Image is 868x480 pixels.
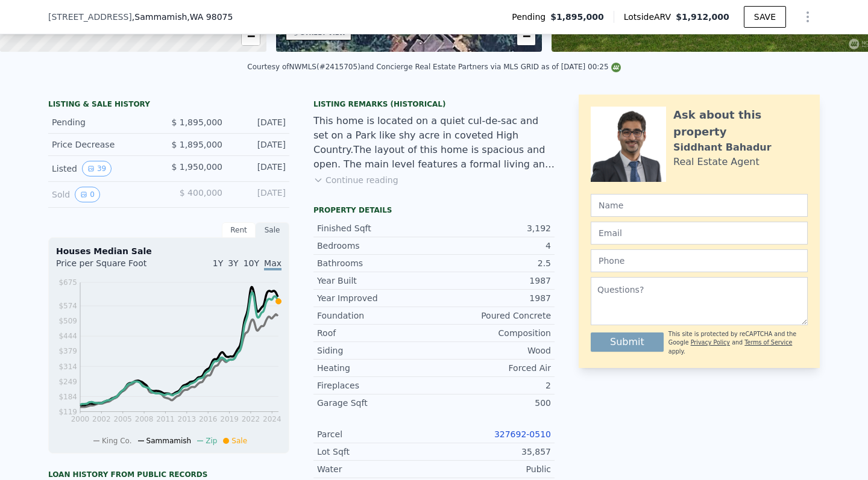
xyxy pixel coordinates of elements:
span: Sammamish [146,437,192,445]
div: Year Improved [317,292,434,304]
div: 2 [434,379,551,391]
div: Property details [313,205,555,215]
tspan: $249 [58,378,77,386]
div: Year Built [317,275,434,287]
span: , Sammamish [132,11,233,23]
tspan: 2016 [199,415,218,423]
span: Lotside ARV [624,11,676,23]
div: [DATE] [232,116,286,128]
div: Lot Sqft [317,446,434,458]
button: Submit [591,332,664,352]
tspan: 2005 [113,415,132,423]
div: This site is protected by reCAPTCHA and the Google and apply. [668,330,808,356]
tspan: $379 [58,347,77,355]
div: Ask about this property [673,107,808,140]
div: Sold [52,187,159,202]
tspan: $574 [58,302,77,310]
div: Sale [256,222,289,238]
div: 2.5 [434,257,551,269]
tspan: 2011 [156,415,175,423]
tspan: 2013 [178,415,197,423]
div: 4 [434,240,551,252]
span: $1,912,000 [676,12,729,22]
span: 3Y [228,258,238,268]
span: Sale [231,437,247,445]
a: Zoom out [517,27,535,45]
div: Price Decrease [52,139,159,151]
span: 10Y [244,258,259,268]
span: , WA 98075 [187,12,233,22]
button: Show Options [796,5,820,29]
tspan: $509 [58,317,77,325]
div: Listed [52,161,159,176]
tspan: $119 [58,408,77,416]
div: Parcel [317,428,434,440]
div: Listing Remarks (Historical) [313,99,555,109]
div: Price per Square Foot [56,257,169,276]
span: $ 1,950,000 [171,162,222,172]
div: 500 [434,397,551,409]
div: Heating [317,362,434,374]
span: $ 1,895,000 [171,140,222,149]
span: Pending [512,11,550,23]
tspan: 2008 [135,415,154,423]
div: Real Estate Agent [673,155,759,169]
button: SAVE [744,6,786,28]
tspan: 2000 [71,415,90,423]
tspan: $444 [58,332,77,340]
div: Forced Air [434,362,551,374]
div: Poured Concrete [434,310,551,322]
span: − [523,28,530,43]
tspan: $675 [58,278,77,287]
tspan: 2002 [92,415,111,423]
div: Wood [434,344,551,357]
div: Courtesy of NWMLS (#2415705) and Concierge Real Estate Partners via MLS GRID as of [DATE] 00:25 [247,63,620,71]
tspan: 2019 [220,415,239,423]
div: Houses Median Sale [56,245,281,257]
div: Bedrooms [317,240,434,252]
div: 1987 [434,275,551,287]
div: Water [317,463,434,475]
div: This home is located on a quiet cul-de-sac and set on a Park like shy acre in coveted High Countr... [313,114,555,172]
div: Roof [317,327,434,339]
div: Fireplaces [317,379,434,391]
button: Continue reading [313,174,398,186]
span: 1Y [213,258,223,268]
div: [DATE] [232,139,286,151]
span: [STREET_ADDRESS] [48,11,132,23]
div: Siddhant Bahadur [673,140,772,155]
input: Phone [591,249,808,272]
tspan: 2022 [242,415,260,423]
button: View historical data [75,187,100,202]
tspan: $314 [58,363,77,371]
a: 327692-0510 [494,429,551,439]
input: Email [591,222,808,245]
span: $1,895,000 [550,11,604,23]
tspan: $184 [58,393,77,401]
img: NWMLS Logo [611,63,621,72]
div: [DATE] [232,187,286,202]
div: 35,857 [434,446,551,458]
div: Bathrooms [317,257,434,269]
div: Public [434,463,551,475]
span: Zip [206,437,217,445]
div: Siding [317,344,434,357]
div: Rent [222,222,256,238]
span: $ 1,895,000 [171,117,222,127]
div: Composition [434,327,551,339]
a: Zoom out [242,27,260,45]
div: Loan history from public records [48,470,289,479]
div: Pending [52,116,159,128]
a: Terms of Service [744,339,792,346]
tspan: 2024 [263,415,281,423]
input: Name [591,194,808,217]
div: [DATE] [232,161,286,176]
div: Finished Sqft [317,222,434,234]
span: King Co. [102,437,132,445]
span: $ 400,000 [180,188,222,198]
div: 3,192 [434,222,551,234]
div: 1987 [434,292,551,304]
div: Foundation [317,310,434,322]
div: LISTING & SALE HISTORY [48,99,289,111]
a: Privacy Policy [691,339,730,346]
